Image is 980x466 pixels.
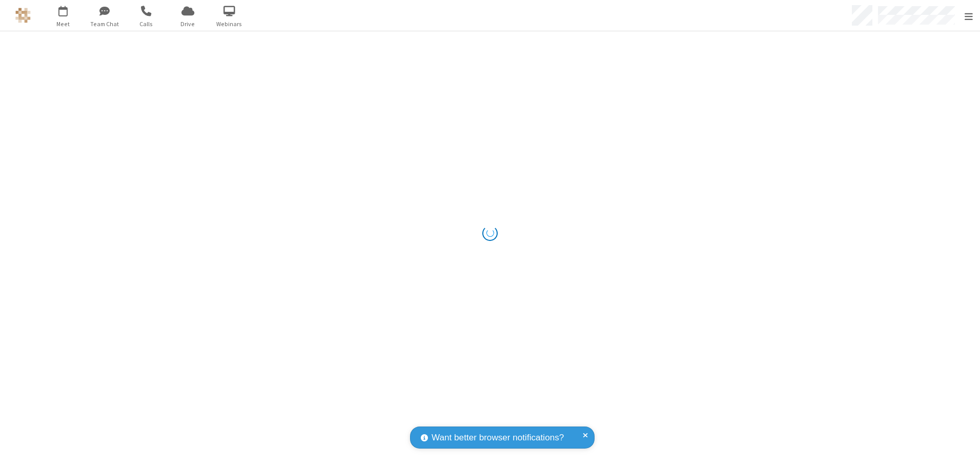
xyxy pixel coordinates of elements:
[169,19,207,29] span: Drive
[432,431,564,444] span: Want better browser notifications?
[127,19,166,29] span: Calls
[15,8,31,23] img: QA Selenium DO NOT DELETE OR CHANGE
[44,19,83,29] span: Meet
[210,19,249,29] span: Webinars
[86,19,124,29] span: Team Chat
